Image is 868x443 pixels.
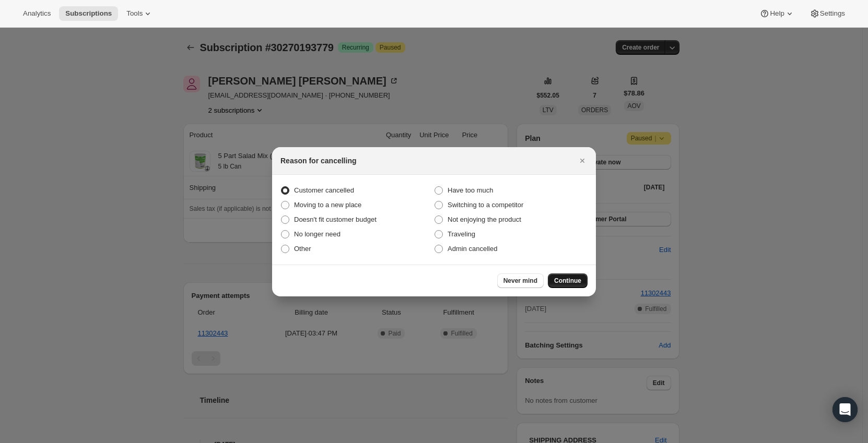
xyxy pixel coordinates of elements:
button: Settings [803,6,851,21]
span: Traveling [448,230,475,238]
span: Doesn't fit customer budget [294,215,377,223]
span: Never mind [503,277,537,285]
span: Not enjoying the product [448,215,521,223]
span: Help [770,9,784,18]
span: No longer need [294,230,341,238]
button: Analytics [17,6,57,21]
span: Admin cancelled [448,245,497,253]
span: Moving to a new place [294,201,361,209]
button: Never mind [497,273,544,288]
span: Tools [126,9,143,18]
h2: Reason for cancelling [280,155,356,166]
span: Continue [554,277,581,285]
span: Analytics [23,9,51,18]
span: Other [294,245,311,253]
button: Subscriptions [59,6,118,21]
span: Customer cancelled [294,186,354,194]
div: Open Intercom Messenger [832,397,858,422]
span: Subscriptions [65,9,112,18]
button: Continue [548,273,588,288]
span: Switching to a competitor [448,201,523,209]
span: Settings [820,9,845,18]
button: Close [575,153,590,168]
span: Have too much [448,186,493,194]
button: Tools [120,6,159,21]
button: Help [753,6,801,21]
